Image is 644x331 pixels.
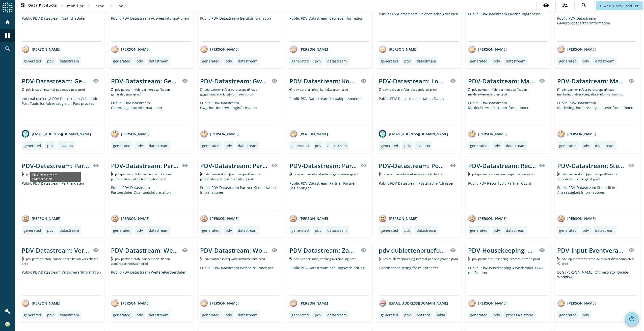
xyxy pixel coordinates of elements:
div: datastream [417,228,436,233]
div: blizzard [417,313,430,317]
img: avatar [379,299,386,307]
div: pdv [583,59,589,63]
mat-icon: visibility [628,247,634,253]
div: pdv [226,59,232,63]
img: Kafka Topic: pdv-partner-infobj-partnerdaten-prod [22,172,24,176]
div: pdv [315,59,321,63]
img: avatar [22,130,29,138]
div: generated [202,228,220,233]
mat-icon: visibility [182,247,188,253]
div: datastream [417,59,436,63]
div: PDV-Datastream: MarketingUndServiceQualitaetInformationen [557,77,625,85]
div: [PERSON_NAME] [22,45,60,53]
div: generated [470,228,488,233]
div: generated [113,228,130,233]
div: Internal use only! PDV-Datastream Gebaeude-Post Topic for Adressabgleich-Post process [22,96,102,126]
div: PDV-Datastream: Partner-Partner-Beziehungen [289,161,358,170]
div: Public PDV-Datastream Postalische Adressen [379,181,459,211]
div: Public PDV-Datastream BerufsInformation [200,16,280,41]
img: Kafka Topic: pdv-partner-infobj-zahlungsverbindung-prod [289,257,292,260]
div: pdv [137,313,143,317]
div: PDV-Datastream: Postalische Adressen [379,161,447,170]
div: pdv [404,313,411,317]
img: avatar [468,299,476,307]
div: pdv [404,143,411,148]
div: PDV-Datastream: Kontaktpersonen [289,77,358,85]
div: Public PDV-Datastream PartnerdatenQualitaetsInformation [111,185,191,211]
div: [PERSON_NAME] [289,130,328,138]
div: DSG [PERSON_NAME] Orchestrator Delete-Workflow [557,270,637,295]
mat-icon: visibility [628,78,634,84]
div: generated [113,313,130,317]
mat-icon: visibility [539,247,545,253]
div: datastream [506,59,525,63]
img: avatar [468,130,476,138]
div: PDV-Datastream: Lokation Daten [379,77,447,85]
div: [PERSON_NAME] [200,299,239,307]
div: Heartbeat as string for multireader [379,266,459,295]
img: Kafka Topic: pdv-dublettenpruefung-internal-poc-analyzation-prod [379,257,381,260]
button: mobiliar [65,1,86,10]
div: Public PDV-Datastream Partner-Partner-Beziehungen [289,181,370,211]
div: generated [202,143,220,148]
div: datastream [60,313,79,317]
div: generated [24,228,41,233]
span: Kafka Topic: pdv-partner-infobj-partnerspezifikation-partnerklassifikationinformation-prod [200,172,260,181]
div: datastream [595,143,614,148]
mat-icon: visibility [93,78,99,84]
div: pdv [137,143,143,148]
span: Kafka Topic: pdv-partner-process-recon-partner-cnt-prod [472,172,534,176]
div: generated [381,228,398,233]
div: Public PDV-Datastream Partnerdaten [22,181,102,211]
div: PDV-Datastream: MaklerExternePartnerInformationen [468,77,536,85]
img: avatar [289,299,297,307]
img: avatar [22,215,29,222]
div: pdv [404,228,411,233]
span: Kafka Topic: pdv-partner-infobj-partnerspezifikation-partnerdatenqualitaetinformation-prod [111,172,171,181]
mat-icon: build [5,308,11,314]
img: spoud-logo.svg [3,3,13,13]
span: Kafka Topic: pdv-partner-infobj-partnerspezifikation-marketingundservicequalitaetinformation-prod [557,87,623,96]
div: [PERSON_NAME] [468,215,507,222]
img: Kafka Topic: pdv-partner-infobj-partnerspezifikation-gwgundunderwritinginformation-prod [200,88,202,91]
img: Kafka Topic: pdv-partner-infobj-partnerspezifikation-weiterepartnerdaten-prod [111,257,113,260]
div: Public PDV-Datastream MarketingUndServiceQualitaetInformationen [557,101,637,126]
span: Kafka Topic: pdv-partner-infobj-partnerspezifikation-gwgundunderwritinginformation-prod [200,87,260,96]
div: pdv [583,143,589,148]
div: [PERSON_NAME] [289,299,328,307]
button: Add Data Product [596,1,643,10]
span: pdv [119,4,126,8]
div: [PERSON_NAME] [557,215,596,222]
span: prod [95,4,105,8]
img: Kafka Topic: pdv-lokation-internal-gebaeude-post-prod [22,88,24,91]
span: mobiliar [67,4,84,8]
div: Public PDV-Datastream BetriebsInformation [289,16,370,41]
div: [PERSON_NAME] [379,215,417,222]
div: pdv [315,313,321,317]
span: Kafka Topic: pdv-dublettenpruefung-internal-poc-analyzation-prod [383,257,458,261]
mat-icon: visibility [93,162,99,169]
div: Public PDV-Datastream ERechnungAdresse [468,12,548,41]
div: [PERSON_NAME] [289,215,328,222]
div: pdv [315,228,321,233]
mat-icon: dashboard [5,32,11,39]
div: Public PDV-Datastream Zahlungsverbindung [289,266,370,295]
div: Public PDV-Datastream WeiterePartnerdaten [111,270,191,295]
div: [PERSON_NAME] [468,130,507,138]
mat-icon: search [581,2,587,8]
img: Kafka Topic: pdv-input-process-rema-deleteworkflow-completed-v2-prod [557,257,559,260]
div: datastream [149,59,168,63]
span: Kafka Topic: pdv-input-process-rema-deleteworkflow-completed-v2-prod [557,257,635,266]
mat-icon: visibility [271,78,277,84]
span: Kafka Topic: pdv-partner-infobj-wohnsitzfirmensitz-prod [204,257,265,261]
img: Kafka Topic: pdv-partner-infobj-beziehungen-partner-prod [289,172,292,176]
div: generated [24,59,41,63]
div: PDV-Datastream: GwgUndUnderwritingInformation [200,77,268,85]
div: [PERSON_NAME] [289,45,328,53]
mat-icon: visibility [93,247,99,253]
div: [PERSON_NAME] [22,215,60,222]
div: pdv [47,313,53,317]
img: avatar [379,215,386,222]
div: generated [202,313,220,317]
div: Public PDV-Datastream WohnsitzFirmensitz [200,266,280,295]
